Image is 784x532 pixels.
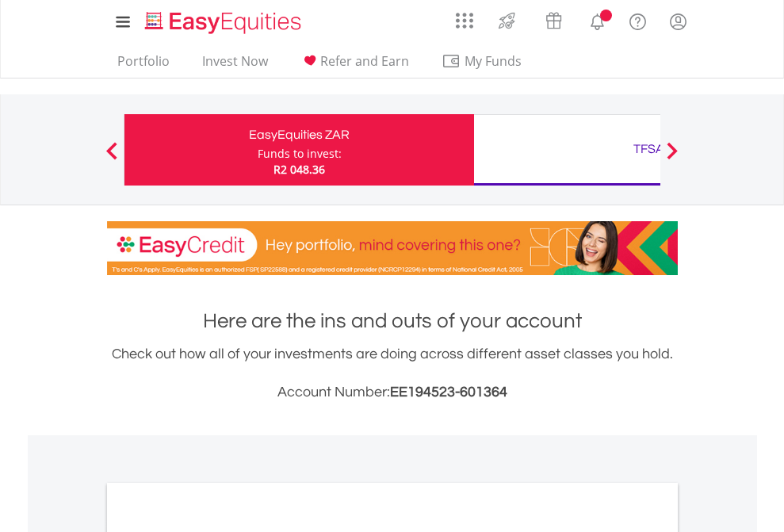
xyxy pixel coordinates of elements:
a: FAQ's and Support [618,4,658,36]
img: vouchers-v2.svg [541,8,567,33]
img: EasyCredit Promotion Banner [107,221,678,275]
a: Vouchers [530,4,577,33]
img: EasyEquities_Logo.png [142,10,308,36]
a: Portfolio [111,53,176,78]
a: Home page [139,4,308,36]
img: thrive-v2.svg [494,8,520,33]
img: grid-menu-icon.svg [456,12,473,29]
span: R2 048.36 [273,162,325,177]
div: Check out how all of your investments are doing across different asset classes you hold. [107,343,678,404]
a: My Profile [658,4,698,39]
h1: Here are the ins and outs of your account [107,307,678,335]
div: Funds to invest: [258,146,342,162]
a: Refer and Earn [294,53,415,78]
a: Invest Now [196,53,274,78]
a: Notifications [577,4,618,36]
button: Next [656,150,688,166]
span: Refer and Earn [320,52,409,70]
span: My Funds [442,51,545,71]
a: AppsGrid [446,4,484,29]
h3: Account Number: [107,381,678,404]
div: EasyEquities ZAR [134,124,465,146]
button: Previous [96,150,128,166]
span: EE194523-601364 [390,385,507,400]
